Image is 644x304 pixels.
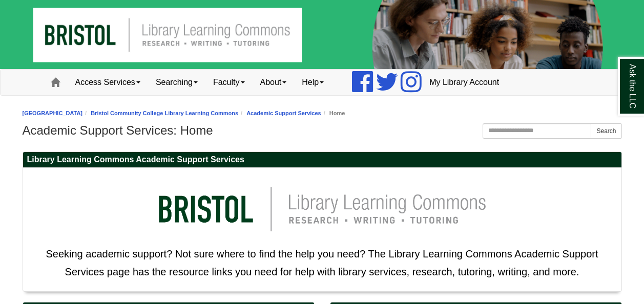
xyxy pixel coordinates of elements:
a: About [253,70,295,95]
h2: Library Learning Commons Academic Support Services [23,152,621,168]
a: Searching [148,70,205,95]
a: Faculty [205,70,253,95]
h1: Academic Support Services: Home [23,123,622,138]
a: [GEOGRAPHIC_DATA] [23,110,83,116]
span: Seeking academic support? Not sure where to find the help you need? The Library Learning Commons ... [46,248,598,277]
a: Help [294,70,331,95]
a: My Library Account [422,70,507,95]
a: Bristol Community College Library Learning Commons [91,110,238,116]
nav: breadcrumb [23,108,622,118]
li: Home [321,108,345,118]
img: llc logo [143,173,502,245]
button: Search [591,123,621,139]
a: Academic Support Services [246,110,321,116]
a: Access Services [68,70,148,95]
